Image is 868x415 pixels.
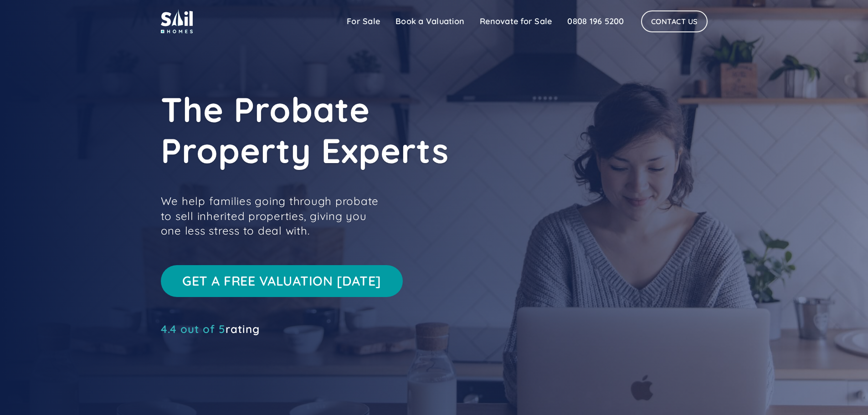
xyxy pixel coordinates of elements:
[560,12,632,31] a: 0808 196 5200
[388,12,472,31] a: Book a Valuation
[161,89,571,171] h1: The Probate Property Experts
[161,322,226,336] span: 4.4 out of 5
[641,10,708,32] a: Contact Us
[161,324,260,333] div: rating
[161,265,403,297] a: Get a free valuation [DATE]
[339,12,388,31] a: For Sale
[161,194,389,238] p: We help families going through probate to sell inherited properties, giving you one less stress t...
[161,9,193,33] img: sail home logo
[472,12,560,31] a: Renovate for Sale
[161,324,260,333] a: 4.4 out of 5rating
[161,338,298,349] iframe: Customer reviews powered by Trustpilot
